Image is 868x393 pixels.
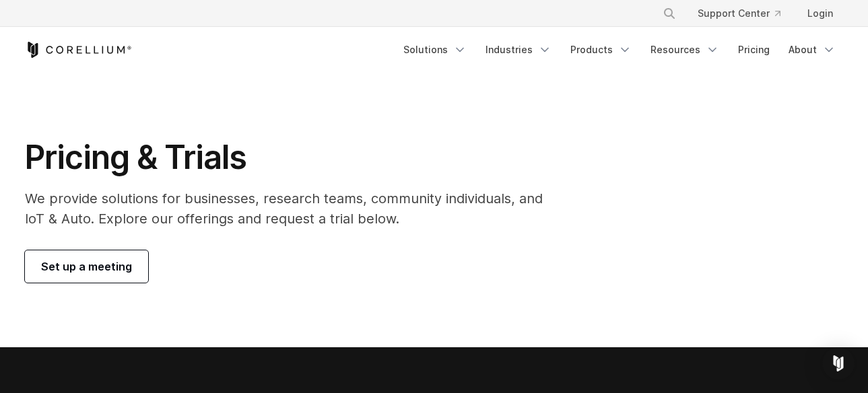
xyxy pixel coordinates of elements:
[477,38,560,62] a: Industries
[657,1,681,26] button: Search
[687,1,791,26] a: Support Center
[780,38,844,62] a: About
[41,258,132,275] span: Set up a meeting
[25,188,562,229] p: We provide solutions for businesses, research teams, community individuals, and IoT & Auto. Explo...
[395,38,844,62] div: Navigation Menu
[642,38,727,62] a: Resources
[25,42,132,58] a: Corellium Home
[562,38,640,62] a: Products
[25,137,562,178] h1: Pricing & Trials
[730,38,778,62] a: Pricing
[797,1,844,26] a: Login
[822,347,855,380] div: Open Intercom Messenger
[395,38,475,62] a: Solutions
[646,1,844,26] div: Navigation Menu
[25,250,148,283] a: Set up a meeting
